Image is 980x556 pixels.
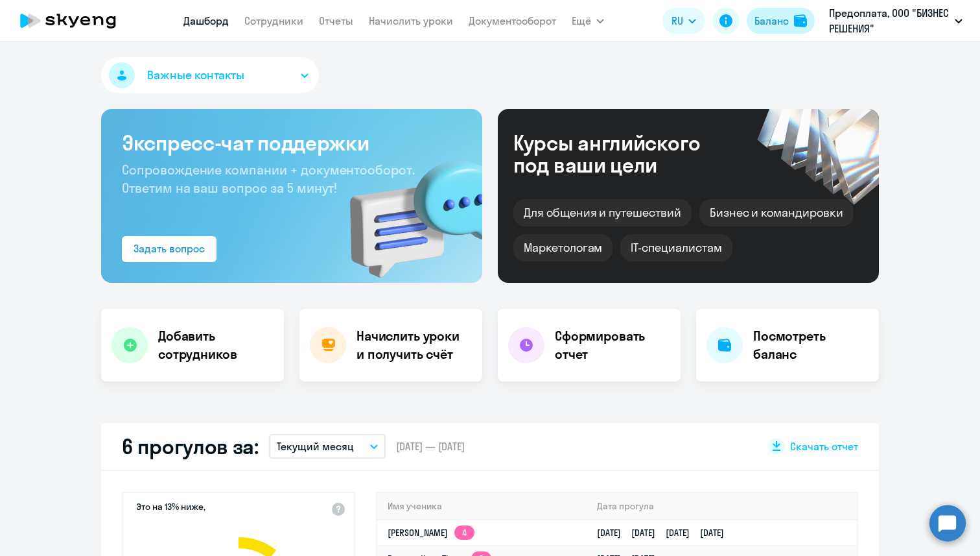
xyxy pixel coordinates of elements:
app-skyeng-badge: 4 [454,526,474,540]
div: IT-специалистам [620,234,732,261]
button: Балансbalance [747,8,815,34]
div: Маркетологам [513,234,612,261]
img: balance [794,14,807,27]
a: Отчеты [319,14,353,27]
button: Предоплата, ООО "БИЗНЕС РЕШЕНИЯ" [822,5,969,36]
h4: Посмотреть баланс [753,327,869,363]
a: Сотрудники [244,14,303,27]
th: Имя ученика [377,493,587,520]
span: RU [671,13,683,29]
h2: 6 прогулов за: [122,433,259,459]
a: Документооборот [469,14,556,27]
div: Задать вопрос [134,241,205,256]
h4: Сформировать отчет [555,327,670,363]
span: Скачать отчет [790,439,858,453]
h3: Экспресс-чат поддержки [122,130,461,156]
div: Курсы английского под ваши цели [513,132,735,176]
a: [DATE][DATE][DATE][DATE] [597,527,734,538]
button: Ещё [572,8,604,34]
button: RU [662,8,705,34]
a: [PERSON_NAME]4 [388,527,474,538]
h4: Добавить сотрудников [158,327,274,363]
div: Баланс [754,13,789,29]
img: bg-img [331,137,482,283]
p: Предоплата, ООО "БИЗНЕС РЕШЕНИЯ" [829,5,950,36]
span: Сопровождение компании + документооборот. Ответим на ваш вопрос за 5 минут! [122,162,415,196]
button: Важные контакты [101,57,319,93]
button: Задать вопрос [122,236,216,262]
button: Текущий месяц [269,434,386,459]
p: Текущий месяц [277,439,354,454]
div: Для общения и путешествий [513,199,692,226]
span: [DATE] — [DATE] [396,439,465,453]
th: Дата прогула [587,493,857,520]
a: Начислить уроки [369,14,453,27]
span: Ещё [572,13,591,29]
a: Дашборд [183,14,229,27]
div: Бизнес и командировки [699,199,854,226]
h4: Начислить уроки и получить счёт [356,327,469,363]
span: Это на 13% ниже, [136,501,205,516]
span: Важные контакты [147,67,244,84]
